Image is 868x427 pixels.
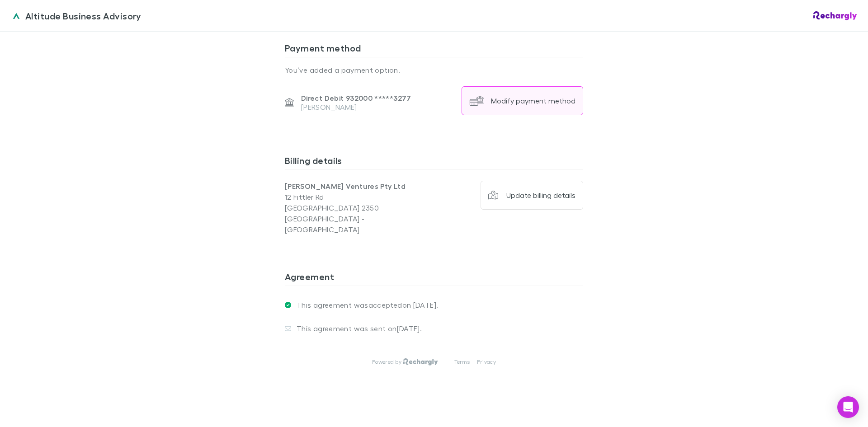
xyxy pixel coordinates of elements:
p: This agreement was sent on [DATE] . [291,324,422,333]
p: Powered by [372,358,403,366]
div: Modify payment method [491,96,576,105]
span: Altitude Business Advisory [25,9,142,23]
img: Rechargly Logo [813,11,857,20]
button: Modify payment method [462,86,583,115]
p: Direct Debit 932000 ***** 3277 [301,94,411,103]
img: Rechargly Logo [403,358,438,366]
p: [GEOGRAPHIC_DATA] 2350 [285,202,434,213]
p: [GEOGRAPHIC_DATA] - [GEOGRAPHIC_DATA] [285,213,434,235]
h3: Billing details [285,155,583,169]
a: Terms [454,358,470,366]
p: This agreement was accepted on [DATE] . [291,300,438,310]
p: [PERSON_NAME] Ventures Pty Ltd [285,181,434,192]
img: Modify payment method's Logo [469,94,484,108]
img: Altitude Business Advisory's Logo [11,10,22,21]
button: Update billing details [481,181,584,210]
p: You’ve added a payment option. [285,65,583,75]
h3: Payment method [285,42,583,57]
p: | [445,358,447,366]
div: Open Intercom Messenger [837,396,859,418]
p: 12 Fittler Rd [285,192,434,202]
p: [PERSON_NAME] [301,103,411,112]
div: Update billing details [506,191,576,200]
a: Privacy [477,358,496,366]
h3: Agreement [285,271,583,286]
